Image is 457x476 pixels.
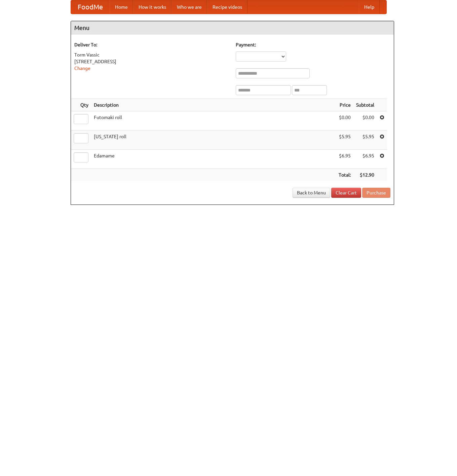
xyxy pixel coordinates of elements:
[71,21,394,35] h4: Menu
[91,150,336,169] td: Edamame
[74,51,229,58] div: Torm Vassic
[353,169,377,181] th: $12.90
[353,99,377,111] th: Subtotal
[71,99,91,111] th: Qty
[91,131,336,150] td: [US_STATE] roll
[110,0,133,14] a: Home
[336,99,353,111] th: Price
[353,111,377,131] td: $0.00
[362,188,390,198] button: Purchase
[336,131,353,150] td: $5.95
[236,41,390,48] h5: Payment:
[172,0,207,14] a: Who we are
[359,0,380,14] a: Help
[336,150,353,169] td: $6.95
[74,58,229,65] div: [STREET_ADDRESS]
[331,188,361,198] a: Clear Cart
[207,0,247,14] a: Recipe videos
[71,0,110,14] a: FoodMe
[353,131,377,150] td: $5.95
[133,0,172,14] a: How it works
[293,188,330,198] a: Back to Menu
[353,150,377,169] td: $6.95
[74,41,229,48] h5: Deliver To:
[91,111,336,131] td: Futomaki roll
[74,66,90,71] a: Change
[336,111,353,131] td: $0.00
[91,99,336,111] th: Description
[336,169,353,181] th: Total:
